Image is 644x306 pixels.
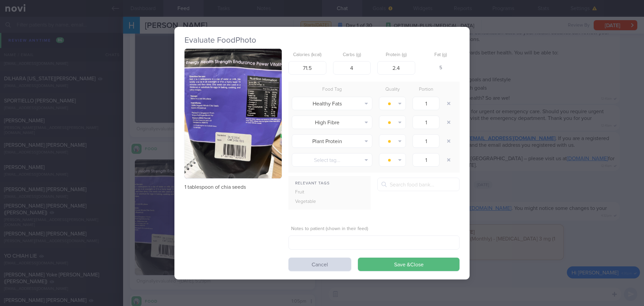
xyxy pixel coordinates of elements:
[413,134,439,148] input: 1.0
[425,52,457,58] label: Fat (g)
[288,61,326,75] input: 250
[377,178,460,191] input: Search food bank...
[184,49,282,179] img: 1 tablespoon of chia seeds
[377,61,415,75] input: 9
[288,197,331,207] div: Vegetable
[288,179,371,188] div: Relevant Tags
[333,61,371,75] input: 33
[422,61,460,75] div: 5
[288,188,331,197] div: Fruit
[291,52,324,58] label: Calories (kcal)
[413,116,439,129] input: 1.0
[292,134,372,148] button: Plant Protein
[413,97,439,110] input: 1.0
[288,258,351,271] button: Cancel
[358,258,460,271] button: Save &Close
[413,153,439,167] input: 1.0
[336,52,368,58] label: Carbs (g)
[184,184,282,190] p: 1 tablespoon of chia seeds
[184,35,460,45] h2: Evaluate Food Photo
[376,85,409,94] div: Quality
[288,85,376,94] div: Food Tag
[291,226,457,232] label: Notes to patient (shown in their feed)
[292,97,372,110] button: Healthy Fats
[380,52,413,58] label: Protein (g)
[292,153,372,167] button: Select tag...
[292,116,372,129] button: High Fibre
[409,85,443,94] div: Portion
